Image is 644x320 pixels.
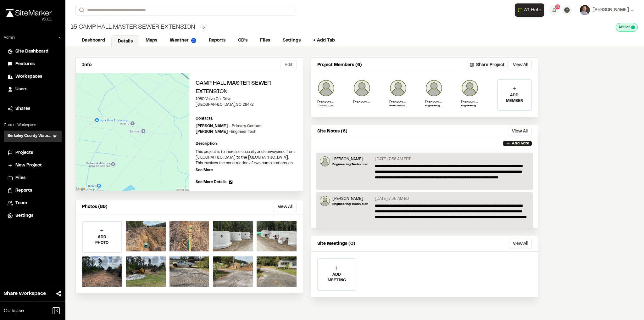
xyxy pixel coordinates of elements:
button: View All [274,202,297,212]
img: Josh Cooper [425,79,443,97]
p: [DATE] 7:36 AM EDT [375,156,411,162]
span: Collapse [4,307,24,315]
a: + Add Tab [307,35,341,47]
a: Users [8,86,58,93]
span: 21 [555,4,560,10]
div: Camp Hall Master Sewer Extension [70,23,195,32]
p: Invitation pending [317,104,335,108]
a: Files [8,175,58,182]
img: rebrand.png [6,9,52,17]
p: Admin [4,35,15,41]
span: [PERSON_NAME] [592,7,629,14]
span: Share Workspace [4,290,46,297]
p: Engineering Manager [425,104,443,108]
span: Projects [15,149,33,156]
p: Project Members (6) [317,62,362,69]
div: Open AI Assistant [515,3,547,17]
a: Shares [8,105,58,112]
span: Reports [15,187,32,194]
p: [PERSON_NAME] [425,99,443,104]
a: Projects [8,149,58,156]
a: Settings [8,212,58,219]
p: Contacts: [196,116,213,121]
span: Users [15,86,27,93]
span: 15 [70,23,77,32]
h3: Berkeley County Water & Sewer [8,133,52,139]
button: Search [75,5,87,15]
p: Site Meetings (0) [317,240,355,247]
p: Engineering Superintendent [461,104,479,108]
p: Description: [196,141,297,147]
button: Edit [280,60,297,70]
p: [PERSON_NAME] [196,123,262,129]
p: 1980 Volvo Car Drive [196,96,297,102]
span: - Primary Contact [229,125,262,128]
span: Features [15,61,35,68]
button: View All [508,128,532,135]
a: Team [8,200,58,207]
p: [DATE] 7:35 AM EDT [375,196,411,202]
p: [PERSON_NAME] [196,129,256,135]
p: ADD MEETING [318,272,356,283]
img: Andrew Nethery [353,79,371,97]
p: Site Notes (6) [317,128,347,135]
p: Engineering Technician [332,202,368,206]
img: user_empty.png [317,79,335,97]
a: Features [8,61,58,68]
a: Files [254,35,276,47]
p: ADD PHOTO [83,234,121,246]
button: Edit Tags [200,24,207,31]
p: [PERSON_NAME] [389,99,407,104]
span: - Engineer Tech [229,130,256,133]
img: precipai.png [191,38,196,43]
img: James A. Fisk [461,79,479,97]
p: Engineering Technician [332,162,368,167]
p: Current Workspace [4,122,62,128]
span: Workspaces [15,73,42,80]
span: Shares [15,105,30,112]
span: New Project [15,162,42,169]
button: View All [509,239,532,249]
a: Maps [139,35,164,47]
img: Micah Trembath [320,156,330,166]
button: [PERSON_NAME] [580,5,634,15]
span: Site Dashboard [15,48,48,55]
p: Info [82,62,92,69]
button: Share Project [467,60,508,70]
span: AI Help [524,6,541,14]
a: Dashboard [75,35,111,47]
p: [PERSON_NAME] [332,156,368,162]
p: Water and Sanitation Director [389,104,407,108]
span: Team [15,200,27,207]
button: View All [509,60,532,70]
a: Details [111,35,139,47]
p: Photos (85) [82,204,108,211]
p: See More [196,167,213,173]
button: Open AI Assistant [515,3,544,17]
p: [PERSON_NAME] [332,196,368,202]
img: User [580,5,590,15]
p: [PERSON_NAME] [353,99,371,104]
a: CD's [232,35,254,47]
span: This project is active and counting against your active project count. [631,25,635,29]
button: 21 [549,5,559,15]
h2: Camp Hall Master Sewer Extension [196,79,297,96]
a: Site Dashboard [8,48,58,55]
a: Settings [276,35,307,47]
span: See More Details [196,179,226,185]
a: New Project [8,162,58,169]
a: Reports [203,35,232,47]
a: Reports [8,187,58,194]
div: This project is active and counting against your active project count. [616,23,638,32]
img: Jimmy Crepeau [389,79,407,97]
p: [GEOGRAPHIC_DATA] , SC 29472 [196,102,297,108]
p: Add Note [512,141,529,146]
span: Active [619,25,630,30]
a: Weather [164,35,203,47]
img: Micah Trembath [320,196,330,206]
div: Oh geez...please don't... [6,17,52,22]
p: [PERSON_NAME] [461,99,479,104]
span: Files [15,175,25,182]
a: Workspaces [8,73,58,80]
p: This project is to increase capacity and conveyance from [GEOGRAPHIC_DATA] to the [GEOGRAPHIC_DAT... [196,149,297,166]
